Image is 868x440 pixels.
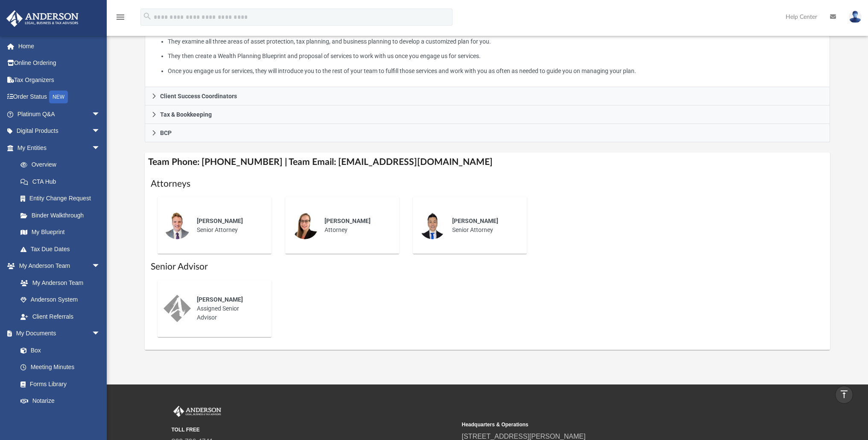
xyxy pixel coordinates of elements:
li: Once you engage us for services, they will introduce you to the rest of your team to fulfill thos... [168,66,824,76]
i: menu [115,12,126,22]
li: They examine all three areas of asset protection, tax planning, and business planning to develop ... [168,36,824,47]
span: arrow_drop_down [92,258,109,275]
span: [PERSON_NAME] [197,296,243,303]
a: My Blueprint [12,224,109,241]
p: What My Advisors Do: [151,6,824,76]
a: My Entitiesarrow_drop_down [6,139,113,156]
a: Box [12,342,105,359]
a: Client Referrals [12,308,109,325]
a: menu [115,16,126,22]
a: Entity Change Request [12,190,113,207]
a: Anderson System [12,291,109,308]
span: arrow_drop_down [92,325,109,343]
i: vertical_align_top [839,389,849,399]
div: Attorney [319,211,393,241]
h1: Attorneys [151,178,824,190]
a: Digital Productsarrow_drop_down [6,123,113,140]
img: thumbnail [164,212,191,239]
span: arrow_drop_down [92,409,109,427]
img: thumbnail [419,212,446,239]
div: NEW [49,91,68,103]
div: Senior Attorney [446,211,521,241]
img: User Pic [849,11,862,23]
a: Tax & Bookkeeping [145,106,830,124]
a: My Anderson Teamarrow_drop_down [6,258,109,275]
small: Headquarters & Operations [462,421,746,428]
img: Anderson Advisors Platinum Portal [4,10,81,27]
span: arrow_drop_down [92,139,109,157]
span: [PERSON_NAME] [197,217,243,224]
a: Notarize [12,393,109,410]
img: thumbnail [291,212,319,239]
a: Tax Due Dates [12,241,113,258]
span: BCP [160,130,172,136]
li: They then create a Wealth Planning Blueprint and proposal of services to work with us once you en... [168,51,824,62]
a: BCP [145,124,830,142]
a: Tax Organizers [6,71,113,88]
a: Meeting Minutes [12,359,109,376]
a: vertical_align_top [835,386,853,404]
a: Overview [12,156,113,173]
h4: Team Phone: [PHONE_NUMBER] | Team Email: [EMAIL_ADDRESS][DOMAIN_NAME] [145,153,830,172]
img: Anderson Advisors Platinum Portal [172,406,223,417]
span: Client Success Coordinators [160,93,237,99]
i: search [143,12,152,21]
a: Binder Walkthrough [12,207,113,224]
div: Assigned Senior Advisor [191,289,266,328]
span: Tax & Bookkeeping [160,111,212,117]
div: Senior Attorney [191,211,266,241]
a: Client Success Coordinators [145,87,830,106]
span: arrow_drop_down [92,106,109,123]
span: [PERSON_NAME] [324,217,371,224]
a: Order StatusNEW [6,88,113,106]
a: My Documentsarrow_drop_down [6,325,109,342]
a: Forms Library [12,375,105,393]
h1: Senior Advisor [151,261,824,273]
a: Online Ordering [6,55,113,72]
a: CTA Hub [12,173,113,190]
img: thumbnail [164,295,191,322]
div: Advisors [145,0,830,87]
a: [STREET_ADDRESS][PERSON_NAME] [462,433,586,440]
a: Home [6,38,113,55]
span: [PERSON_NAME] [452,217,498,224]
small: TOLL FREE [172,426,456,434]
a: Platinum Q&Aarrow_drop_down [6,106,113,123]
a: My Anderson Team [12,274,105,291]
a: Online Learningarrow_drop_down [6,409,109,426]
span: arrow_drop_down [92,123,109,140]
